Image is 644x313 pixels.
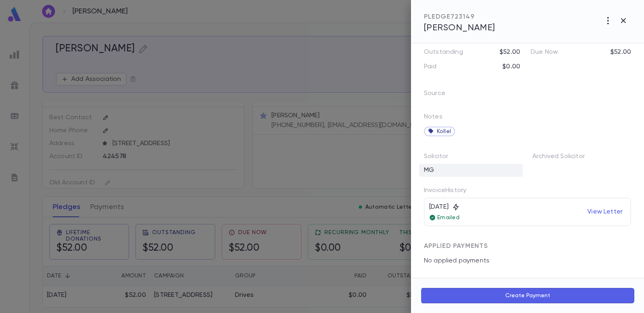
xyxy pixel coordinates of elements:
p: Due Now [531,48,558,56]
p: Archived Solicitor [532,150,598,166]
p: Solicitor [424,152,448,164]
span: Kollel [437,128,451,135]
p: $0.00 [502,63,520,71]
p: Source [424,87,458,103]
p: Paid [424,63,437,71]
div: [DATE] [429,203,460,214]
p: View Letter [584,205,626,219]
p: Notes [424,113,443,124]
span: APPLIED PAYMENTS [424,243,488,250]
p: No applied payments [424,257,631,265]
p: Emailed [429,214,460,221]
button: Create Payment [421,288,634,303]
p: $52.00 [500,48,520,56]
span: [PERSON_NAME] [424,23,495,32]
div: MG [419,164,523,177]
p: Invoice History [424,186,631,198]
p: $52.00 [610,48,631,56]
div: PLEDGE 723149 [424,13,495,21]
p: Outstanding [424,48,463,56]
